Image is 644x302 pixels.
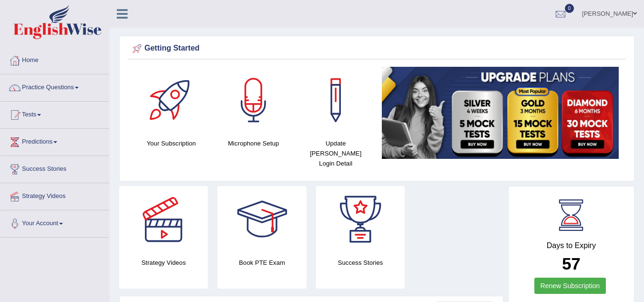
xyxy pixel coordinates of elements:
h4: Strategy Videos [119,258,208,268]
h4: Your Subscription [135,138,208,148]
h4: Days to Expiry [519,241,624,250]
a: Predictions [0,129,109,153]
a: Success Stories [0,156,109,180]
a: Strategy Videos [0,183,109,207]
b: 57 [562,254,581,273]
div: Getting Started [130,42,624,56]
h4: Microphone Setup [217,138,290,148]
a: Tests [0,102,109,125]
a: Practice Questions [0,74,109,98]
h4: Book PTE Exam [217,258,306,268]
h4: Success Stories [316,258,405,268]
a: Your Account [0,210,109,234]
span: 0 [565,4,574,13]
a: Renew Subscription [534,278,606,294]
a: Home [0,47,109,71]
h4: Update [PERSON_NAME] Login Detail [299,138,372,168]
img: small5.jpg [382,67,619,159]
